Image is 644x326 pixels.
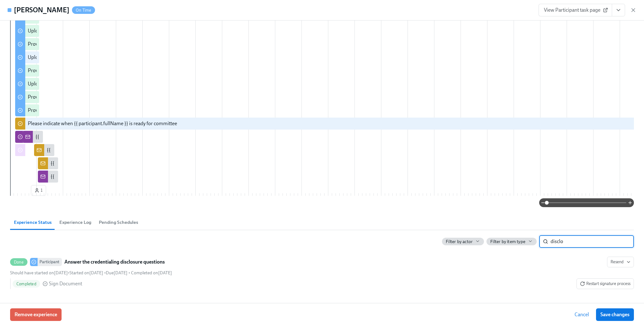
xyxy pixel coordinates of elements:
button: DoneParticipantAnswer the credentialing disclosure questionsResendShould have started on[DATE]•St... [576,278,634,289]
div: Upload your dental licensure [28,54,89,61]
span: Experience Status [14,219,52,226]
span: Monday, August 11th 2025, 10:00 am [10,270,68,276]
span: Resend [611,259,630,265]
button: Save changes [596,308,634,321]
div: Participant [38,258,62,266]
div: Provide a copy of your residency completion certificate [28,41,144,48]
span: Done [10,260,27,265]
span: Remove experience [15,311,57,318]
span: Restart signature process [580,281,630,287]
div: Upload your federal Controlled Substance Certificate (DEA) [28,80,154,87]
div: • • • [10,270,172,276]
button: DoneParticipantAnswer the credentialing disclosure questionsShould have started on[DATE]•Started ... [607,257,634,267]
div: Provide us with a special assignment of authority [28,107,132,114]
span: Pending Schedules [99,219,138,226]
button: View task page [612,4,625,16]
span: Filter by item type [490,239,525,245]
div: Provide your National Provider Identifier Number (NPI) [28,67,147,74]
h4: [PERSON_NAME] [14,5,69,15]
div: Provide a copy of your BLS certificate [28,94,107,101]
div: {{ participant.fullName }} needs to correct info [35,133,134,140]
span: View Participant task page [544,7,607,13]
button: Cancel [570,308,593,321]
span: Wednesday, August 13th 2025, 2:50 pm [131,270,172,276]
button: Remove experience [10,308,62,321]
span: Experience Log [59,219,91,226]
span: Save changes [600,311,629,318]
span: Sign Document [49,280,82,287]
span: 1 [34,187,43,194]
span: Cancel [575,311,589,318]
input: Search by title [551,235,634,248]
span: Filter by actor [446,239,473,245]
button: Filter by item type [486,238,537,245]
div: {{ participant.fullName }} BLS uploaded [47,147,132,154]
span: Completed [13,282,40,286]
div: Upload a PDF of your dental school diploma [28,27,122,34]
span: Monday, August 18th 2025, 10:00 am [106,270,128,276]
span: Thursday, August 7th 2025, 10:01 am [69,270,103,276]
a: View Participant task page [539,4,612,16]
strong: Answer the credentialing disclosure questions [64,258,165,266]
button: 1 [31,185,46,196]
div: {{ participant.fullName }} CV is complete [51,160,137,167]
span: On Time [72,8,95,13]
button: Filter by actor [442,238,484,245]
div: Please indicate when {{ participant.fullName }} is ready for committee [28,120,177,127]
div: {{ participant.fullName }} CV is complete [51,173,137,180]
